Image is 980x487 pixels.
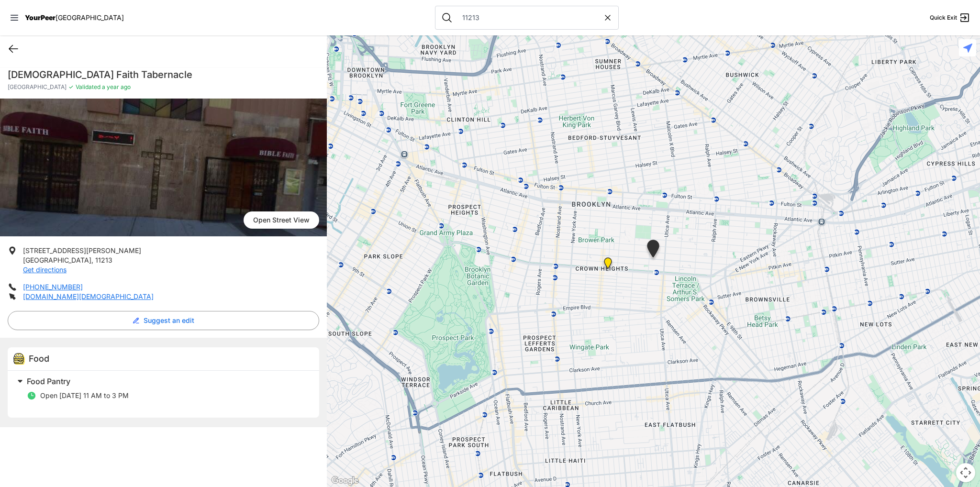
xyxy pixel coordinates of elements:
[244,211,319,229] a: Open Street View
[68,83,74,91] span: ✓
[144,316,194,325] span: Suggest an edit
[76,83,100,90] span: Validated
[8,311,319,330] button: Suggest an edit
[8,68,319,81] h1: [DEMOGRAPHIC_DATA] Faith Tabernacle
[8,83,67,91] span: [GEOGRAPHIC_DATA]
[29,354,49,364] span: Food
[91,256,93,264] span: ,
[329,475,361,487] img: Google
[23,246,141,255] span: [STREET_ADDRESS][PERSON_NAME]
[40,391,129,399] span: Open [DATE] 11 AM to 3 PM
[956,463,975,482] button: Map camera controls
[23,256,91,264] span: [GEOGRAPHIC_DATA]
[930,12,970,23] a: Quick Exit
[329,475,361,487] a: Open this area in Google Maps (opens a new window)
[930,14,957,22] span: Quick Exit
[23,292,154,300] a: [DOMAIN_NAME][DEMOGRAPHIC_DATA]
[23,283,83,291] a: [PHONE_NUMBER]
[27,376,70,386] span: Food Pantry
[23,266,67,274] a: Get directions
[25,13,56,22] span: YourPeer
[56,13,124,22] span: [GEOGRAPHIC_DATA]
[95,256,112,264] span: 11213
[100,83,131,90] span: a year ago
[25,15,124,21] a: YourPeer[GEOGRAPHIC_DATA]
[457,13,603,22] input: Search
